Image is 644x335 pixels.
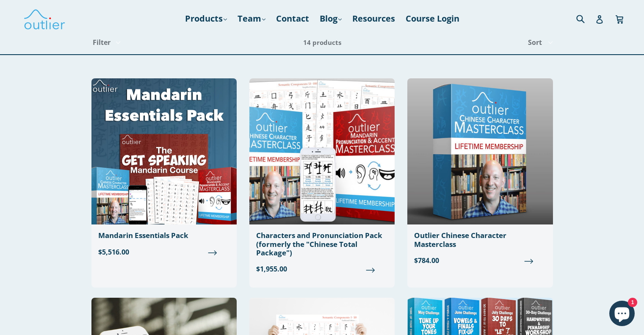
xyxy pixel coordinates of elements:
[401,11,464,26] a: Course Login
[348,11,399,26] a: Resources
[407,78,553,272] a: Outlier Chinese Character Masterclass $784.00
[98,231,230,240] div: Mandarin Essentials Pack
[256,231,388,257] div: Characters and Pronunciation Pack (formerly the "Chinese Total Package")
[23,6,66,31] img: Outlier Linguistics
[91,78,237,263] a: Mandarin Essentials Pack $5,516.00
[249,78,395,224] img: Chinese Total Package Outlier Linguistics
[233,11,270,26] a: Team
[574,10,597,27] input: Search
[181,11,231,26] a: Products
[91,78,237,224] img: Mandarin Essentials Pack
[607,301,637,328] inbox-online-store-chat: Shopify online store chat
[98,246,230,257] span: $5,516.00
[414,255,546,266] span: $784.00
[407,78,553,224] img: Outlier Chinese Character Masterclass Outlier Linguistics
[272,11,313,26] a: Contact
[249,78,395,281] a: Characters and Pronunciation Pack (formerly the "Chinese Total Package") $1,955.00
[303,38,341,47] span: 14 products
[414,231,546,249] div: Outlier Chinese Character Masterclass
[256,264,388,274] span: $1,955.00
[315,11,346,26] a: Blog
